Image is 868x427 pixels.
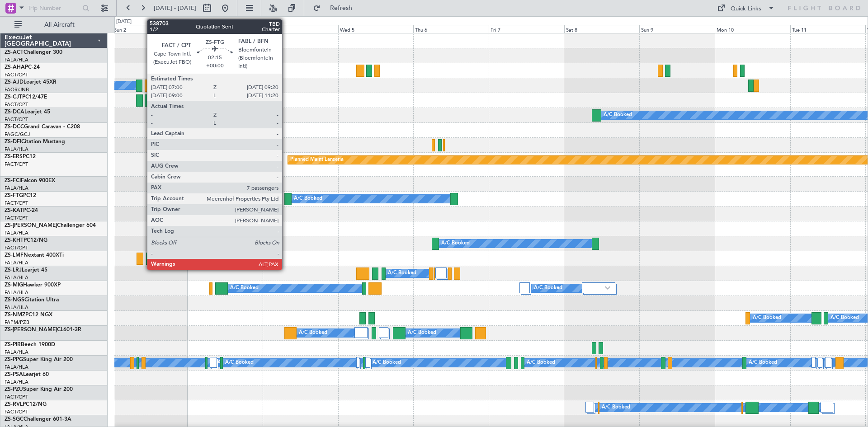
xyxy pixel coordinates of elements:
[5,357,23,362] span: ZS-PPG
[373,356,401,370] div: A/C Booked
[5,274,28,281] a: FALA/HLA
[5,244,28,251] a: FACT/CPT
[5,161,28,168] a: FACT/CPT
[408,326,436,340] div: A/C Booked
[5,80,24,85] span: ZS-AJD
[5,253,24,258] span: ZS-LMF
[5,387,73,392] a: ZS-PZUSuper King Air 200
[388,267,416,280] div: A/C Booked
[24,22,95,28] span: All Aircraft
[749,356,777,370] div: A/C Booked
[10,18,98,32] button: All Aircraft
[5,282,61,288] a: ZS-MIGHawker 900XP
[5,80,57,85] a: ZS-AJDLearjet 45XR
[564,25,640,33] div: Sat 8
[5,357,73,362] a: ZS-PPGSuper King Air 200
[441,237,470,250] div: A/C Booked
[413,25,489,33] div: Thu 6
[5,109,50,115] a: ZS-DCALearjet 45
[5,154,36,160] a: ZS-ERSPC12
[5,342,21,347] span: ZS-PIR
[5,124,24,130] span: ZS-DCC
[5,304,28,311] a: FALA/HLA
[5,94,22,100] span: ZS-CJT
[154,4,196,12] span: [DATE] - [DATE]
[5,253,64,258] a: ZS-LMFNextant 400XTi
[5,65,40,70] a: ZS-AHAPC-24
[5,86,29,93] a: FAOR/JNB
[5,289,28,296] a: FALA/HLA
[5,208,23,213] span: ZS-KAT
[5,109,24,115] span: ZS-DCA
[5,312,52,318] a: ZS-NMZPC12 NGX
[5,408,28,415] a: FACT/CPT
[5,387,23,392] span: ZS-PZU
[5,230,28,236] a: FALA/HLA
[5,193,23,198] span: ZS-FTG
[225,356,254,370] div: A/C Booked
[5,342,55,347] a: ZS-PIRBeech 1900D
[5,223,57,228] span: ZS-[PERSON_NAME]
[290,153,344,167] div: Planned Maint Lanseria
[294,192,322,206] div: A/C Booked
[5,417,71,422] a: ZS-SGCChallenger 601-3A
[639,25,715,33] div: Sun 9
[5,282,23,288] span: ZS-MIG
[5,185,28,192] a: FALA/HLA
[534,282,562,295] div: A/C Booked
[338,25,414,33] div: Wed 5
[5,139,21,145] span: ZS-DFI
[116,18,132,26] div: [DATE]
[5,238,24,243] span: ZS-KHT
[5,238,47,243] a: ZS-KHTPC12/NG
[322,5,360,11] span: Refresh
[5,364,28,371] a: FALA/HLA
[263,25,338,33] div: Tue 4
[605,286,610,290] img: arrow-gray.svg
[5,372,23,377] span: ZS-PSA
[5,297,24,303] span: ZS-NGS
[5,50,62,55] a: ZS-ACTChallenger 300
[5,94,47,100] a: ZS-CJTPC12/47E
[230,282,259,295] div: A/C Booked
[5,101,28,108] a: FACT/CPT
[5,50,24,55] span: ZS-ACT
[5,402,23,407] span: ZS-RVL
[5,131,30,138] a: FAGC/GCJ
[187,25,263,33] div: Mon 3
[830,311,859,325] div: A/C Booked
[602,401,630,414] div: A/C Booked
[5,116,28,123] a: FACT/CPT
[790,25,866,33] div: Tue 11
[753,311,781,325] div: A/C Booked
[5,297,59,303] a: ZS-NGSCitation Ultra
[5,146,28,153] a: FALA/HLA
[112,25,188,33] div: Sun 2
[309,1,363,15] button: Refresh
[5,259,28,266] a: FALA/HLA
[5,327,57,333] span: ZS-[PERSON_NAME]
[715,25,790,33] div: Mon 10
[5,417,24,422] span: ZS-SGC
[5,71,28,78] a: FACT/CPT
[5,154,23,160] span: ZS-ERS
[5,349,28,356] a: FALA/HLA
[5,56,28,63] a: FALA/HLA
[5,139,65,145] a: ZS-DFICitation Mustang
[5,394,28,400] a: FACT/CPT
[5,379,28,385] a: FALA/HLA
[5,178,21,183] span: ZS-FCI
[28,1,80,15] input: Trip Number
[731,5,761,14] div: Quick Links
[5,372,49,377] a: ZS-PSALearjet 60
[489,25,564,33] div: Fri 7
[712,1,779,15] button: Quick Links
[5,208,38,213] a: ZS-KATPC-24
[5,178,55,183] a: ZS-FCIFalcon 900EX
[5,267,47,273] a: ZS-LRJLearjet 45
[299,326,327,340] div: A/C Booked
[5,319,29,326] a: FAPM/PZB
[5,312,25,318] span: ZS-NMZ
[5,327,81,333] a: ZS-[PERSON_NAME]CL601-3R
[5,124,80,130] a: ZS-DCCGrand Caravan - C208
